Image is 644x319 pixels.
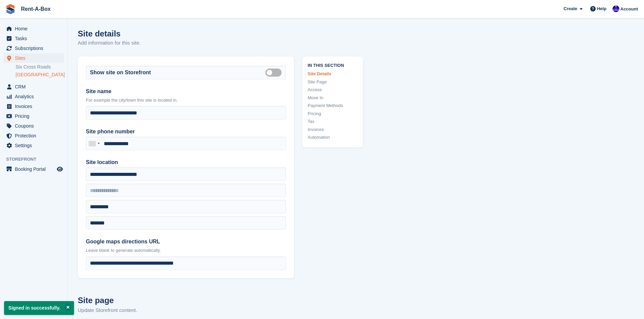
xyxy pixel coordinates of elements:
a: Six Cross Roads [16,64,64,70]
img: stora-icon-8386f47178a22dfd0bd8f6a31ec36ba5ce8667c1dd55bd0f319d3a0aa187defe.svg [5,4,16,14]
label: Site location [86,158,286,166]
a: menu [3,24,64,33]
span: Account [620,6,638,12]
span: In this section [308,62,358,68]
a: menu [3,92,64,101]
span: Analytics [15,92,55,101]
a: menu [3,53,64,63]
label: Show site on Storefront [90,69,151,77]
span: Home [15,24,55,33]
label: Site name [86,87,286,96]
a: Automation [308,134,358,141]
a: Rent-A-Box [18,3,53,15]
label: Google maps directions URL [86,238,286,246]
p: Update Storefront content. [78,307,294,314]
img: Colin O Shea [613,5,619,12]
a: Payment Methods [308,102,358,109]
a: menu [3,82,64,91]
span: Booking Portal [15,164,55,174]
span: Sites [15,53,55,63]
a: Tax [308,118,358,125]
p: Signed in successfully. [4,301,74,315]
p: Leave blank to generate automatically. [86,247,286,254]
a: Site Page [308,79,358,85]
a: Site Details [308,71,358,77]
a: Move In [308,95,358,101]
label: Is public [265,72,284,73]
a: menu [3,34,64,43]
span: Settings [15,141,55,150]
a: menu [3,111,64,121]
label: Site phone number [86,128,286,136]
span: Coupons [15,121,55,131]
span: CRM [15,82,55,91]
h1: Site details [78,29,141,38]
a: menu [3,102,64,111]
p: Add information for this site. [78,39,141,47]
a: [GEOGRAPHIC_DATA] [16,72,64,78]
span: Pricing [15,111,55,121]
span: Storefront [6,156,67,163]
a: menu [3,121,64,131]
span: Protection [15,131,55,140]
span: Tasks [15,34,55,43]
a: Pricing [308,110,358,117]
h2: Site page [78,294,294,307]
span: Create [564,5,577,12]
span: Subscriptions [15,44,55,53]
a: menu [3,131,64,140]
span: Invoices [15,102,55,111]
a: Preview store [56,165,64,173]
a: Access [308,86,358,93]
a: menu [3,164,64,174]
p: For example the city/town this site is located in. [86,97,286,104]
a: menu [3,141,64,150]
span: Help [597,5,606,12]
a: Invoices [308,126,358,133]
a: menu [3,44,64,53]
